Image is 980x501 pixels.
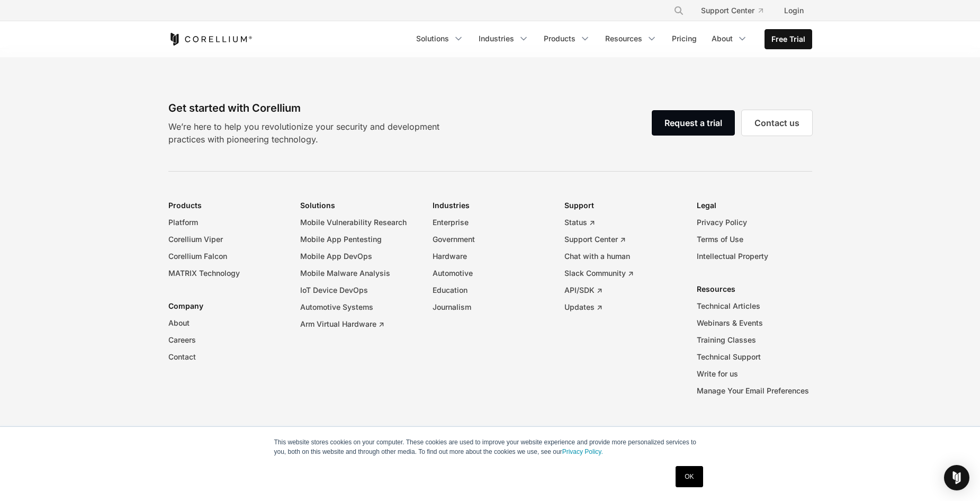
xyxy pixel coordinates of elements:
a: IoT Device DevOps [300,282,416,299]
a: Technical Articles [697,298,812,315]
a: Intellectual Property [697,248,812,265]
p: This website stores cookies on your computer. These cookies are used to improve your website expe... [274,437,706,457]
a: Mobile Malware Analysis [300,265,416,282]
a: Education [433,282,548,299]
a: Webinars & Events [697,315,812,332]
a: API/SDK ↗ [564,282,680,299]
div: Navigation Menu [410,29,812,49]
a: Training Classes [697,332,812,348]
a: Updates ↗ [564,299,680,316]
div: Get started with Corellium [168,100,439,116]
a: Request a trial [652,110,735,136]
a: Privacy Policy [697,214,812,231]
a: Automotive Systems [300,299,416,316]
a: Mobile Vulnerability Research [300,214,416,231]
a: About [168,315,284,332]
a: Solutions [410,29,470,48]
a: Manage Your Email Preferences [697,382,812,399]
a: Write for us [697,365,812,382]
a: Free Trial [765,30,812,49]
p: We’re here to help you revolutionize your security and development practices with pioneering tech... [168,120,439,146]
a: Hardware [433,248,548,265]
a: Products [537,29,597,48]
a: OK [676,466,703,487]
a: Status ↗ [564,214,680,231]
a: Corellium Home [168,33,253,46]
div: Navigation Menu [168,197,812,415]
a: Support Center ↗ [564,231,680,248]
a: Pricing [666,29,703,48]
a: Contact us [742,110,812,136]
a: Enterprise [433,214,548,231]
a: Mobile App DevOps [300,248,416,265]
a: Corellium Viper [168,231,284,248]
a: Slack Community ↗ [564,265,680,282]
a: Login [776,1,812,20]
div: Open Intercom Messenger [944,465,969,490]
a: Resources [599,29,663,48]
a: Terms of Use [697,231,812,248]
a: Careers [168,332,284,348]
a: Arm Virtual Hardware ↗ [300,316,416,333]
a: Support Center [693,1,771,20]
a: Chat with a human [564,248,680,265]
button: Search [669,1,688,20]
a: Privacy Policy. [562,448,603,455]
a: Technical Support [697,348,812,365]
div: Navigation Menu [661,1,812,20]
a: About [705,29,754,48]
a: Contact [168,348,284,365]
a: Automotive [433,265,548,282]
a: Government [433,231,548,248]
a: Mobile App Pentesting [300,231,416,248]
a: Industries [472,29,535,48]
a: Corellium Falcon [168,248,284,265]
a: MATRIX Technology [168,265,284,282]
a: Journalism [433,299,548,316]
a: Platform [168,214,284,231]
